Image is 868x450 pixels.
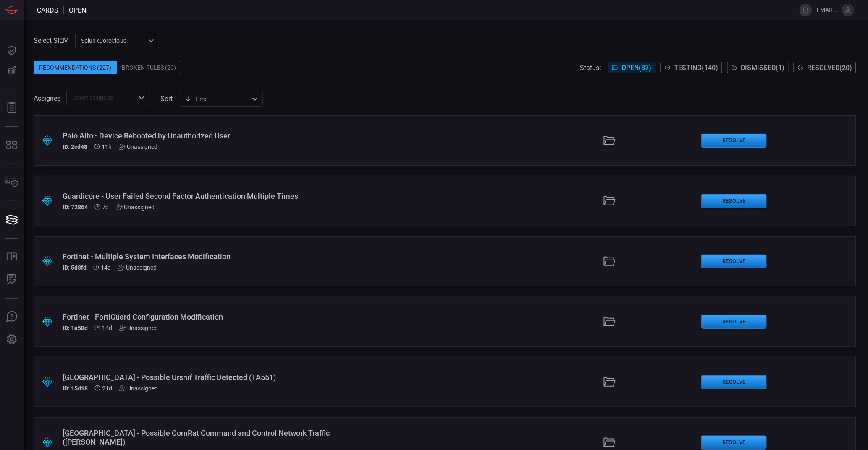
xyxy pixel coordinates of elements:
button: Resolve [701,436,767,450]
span: Open ( 87 ) [622,64,652,72]
button: ALERT ANALYSIS [2,270,22,290]
h5: ID: 1a58d [63,325,88,331]
span: Assignee [34,94,60,102]
button: MITRE - Detection Posture [2,135,22,155]
span: Aug 18, 2025 2:22 AM [102,325,113,331]
button: Inventory [2,172,22,192]
span: Cards [37,6,58,14]
div: Unassigned [119,143,158,150]
span: Aug 25, 2025 2:50 AM [102,204,109,211]
button: Testing(140) [661,62,722,73]
div: Unassigned [119,385,158,392]
button: Dismissed(1) [727,62,789,73]
span: Sep 01, 2025 2:22 AM [102,143,112,150]
span: Resolved ( 20 ) [808,64,852,72]
button: Resolve [701,194,767,208]
div: Recommendations (227) [34,61,117,74]
button: Detections [2,60,22,81]
div: Fortinet - FortiGuard Configuration Modification [63,312,360,321]
div: Unassigned [116,204,155,211]
div: Palo Alto - Device Rebooted by Unauthorized User [63,131,360,140]
span: open [69,6,86,14]
div: Palo Alto - Possible Ursnif Traffic Detected (TA551) [63,373,360,382]
span: Aug 18, 2025 2:22 AM [101,264,111,271]
h5: ID: 72864 [63,204,88,211]
h5: ID: 5d8fd [63,264,87,271]
label: Select SIEM [34,36,69,44]
button: Preferences [2,330,22,350]
button: Rule Catalog [2,247,22,267]
span: Status: [580,64,601,72]
div: Fortinet - Multiple System Interfaces Modification [63,252,360,261]
button: Open [136,92,147,104]
label: sort [160,95,173,103]
div: Broken Rules (20) [117,61,181,74]
span: Aug 11, 2025 4:48 AM [102,385,113,392]
button: Resolved(20) [794,62,856,73]
button: Resolve [701,134,767,148]
button: Reports [2,98,22,118]
span: Dismissed ( 1 ) [741,64,785,72]
div: Unassigned [119,325,158,331]
h5: ID: 15d18 [63,385,88,392]
button: Resolve [701,375,767,389]
div: Guardicore - User Failed Second Factor Authentication Multiple Times [63,192,360,200]
button: Cards [2,210,22,230]
input: Select assignee [69,92,134,103]
div: Palo Alto - Possible ComRat Command and Control Network Traffic (Turla) [63,429,360,446]
span: [EMAIL_ADDRESS][DOMAIN_NAME] [816,7,839,13]
div: Time [185,95,249,103]
div: Unassigned [118,264,157,271]
button: Open(87) [608,62,656,73]
button: Resolve [701,315,767,329]
h5: ID: 2cd48 [63,143,87,150]
button: Dashboard [2,40,22,60]
button: Ask Us A Question [2,307,22,327]
button: Resolve [701,255,767,268]
span: Testing ( 140 ) [674,64,719,72]
p: SplunkCoreCloud [81,36,146,45]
